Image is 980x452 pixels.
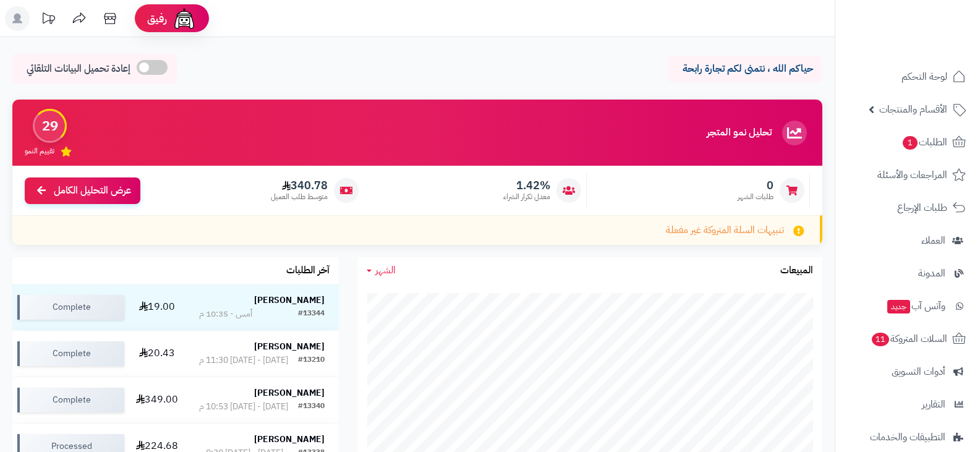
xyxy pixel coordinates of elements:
span: طلبات الشهر [738,192,773,202]
span: جديد [887,300,910,313]
span: إعادة تحميل البيانات التلقائي [27,62,130,76]
span: 11 [872,333,889,346]
h3: تحليل نمو المتجر [707,127,772,139]
a: أدوات التسويق [843,357,973,386]
div: Complete [17,388,124,412]
td: 20.43 [129,331,185,377]
span: طلبات الإرجاع [897,199,947,216]
div: [DATE] - [DATE] 11:30 م [199,354,288,367]
a: المدونة [843,258,973,288]
span: 340.78 [271,179,328,192]
a: طلبات الإرجاع [843,193,973,223]
span: 0 [738,179,773,192]
a: المراجعات والأسئلة [843,160,973,190]
a: تحديثات المنصة [33,6,64,34]
strong: [PERSON_NAME] [254,340,325,353]
span: رفيق [147,11,167,26]
div: [DATE] - [DATE] 10:53 م [199,401,288,413]
a: وآتس آبجديد [843,291,973,321]
span: لوحة التحكم [901,68,947,85]
span: تنبيهات السلة المتروكة غير مفعلة [666,223,784,237]
div: #13340 [298,401,325,413]
span: السلات المتروكة [871,330,947,348]
span: الشهر [375,263,396,278]
a: التطبيقات والخدمات [843,422,973,452]
a: لوحة التحكم [843,62,973,92]
div: #13210 [298,354,325,367]
span: المدونة [918,265,945,282]
span: متوسط طلب العميل [271,192,328,202]
div: Complete [17,295,124,320]
div: أمس - 10:35 م [199,308,252,320]
a: العملاء [843,226,973,255]
td: 349.00 [129,377,185,423]
img: logo-2.png [896,33,968,59]
strong: [PERSON_NAME] [254,433,325,446]
a: السلات المتروكة11 [843,324,973,354]
a: عرض التحليل الكامل [25,177,140,204]
div: #13344 [298,308,325,320]
div: Complete [17,341,124,366]
strong: [PERSON_NAME] [254,294,325,307]
span: العملاء [921,232,945,249]
span: أدوات التسويق [892,363,945,380]
p: حياكم الله ، نتمنى لكم تجارة رابحة [677,62,813,76]
span: 1 [903,136,918,150]
td: 19.00 [129,284,185,330]
span: الأقسام والمنتجات [879,101,947,118]
a: الطلبات1 [843,127,973,157]
span: وآتس آب [886,297,945,315]
img: ai-face.png [172,6,197,31]
a: التقارير [843,390,973,419]
span: عرض التحليل الكامل [54,184,131,198]
span: المراجعات والأسئلة [877,166,947,184]
strong: [PERSON_NAME] [254,386,325,399]
span: تقييم النمو [25,146,54,156]
span: التقارير [922,396,945,413]
h3: المبيعات [780,265,813,276]
span: 1.42% [503,179,550,192]
span: التطبيقات والخدمات [870,429,945,446]
h3: آخر الطلبات [286,265,330,276]
a: الشهر [367,263,396,278]
span: الطلبات [901,134,947,151]
span: معدل تكرار الشراء [503,192,550,202]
